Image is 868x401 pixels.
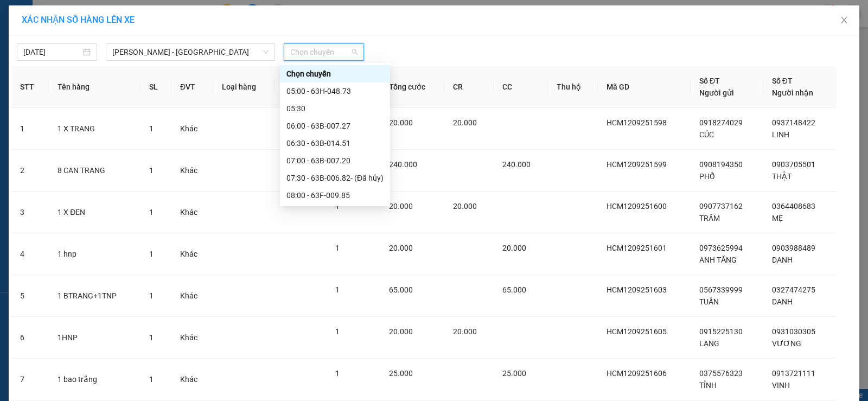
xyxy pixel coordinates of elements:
span: 20.000 [453,118,477,127]
span: 0908194350 [699,160,743,169]
td: Khác [171,275,213,317]
span: 1 [149,166,154,175]
span: VINH [772,381,790,390]
span: 20.000 [389,118,413,127]
span: HCM1209251605 [607,327,667,336]
span: 1 [335,327,340,336]
td: 1 [11,108,49,150]
span: 0915225130 [699,327,743,336]
span: 0931030305 [772,327,815,336]
span: 1 [149,208,154,217]
div: Chọn chuyến [280,65,390,82]
span: 1 [149,291,154,300]
span: 25.000 [389,369,413,378]
span: 65.000 [389,285,413,294]
span: DANH [772,256,793,264]
span: Hồ Chí Minh - Mỹ Tho [112,44,269,60]
span: XÁC NHẬN SỐ HÀNG LÊN XE [22,15,135,25]
td: 6 [11,317,49,359]
td: Khác [171,108,213,150]
span: Người gửi [699,88,734,97]
td: Khác [171,359,213,400]
span: Chọn chuyến [290,44,358,60]
div: Chọn chuyến [286,68,384,80]
span: 0903705501 [772,160,815,169]
span: 1 [335,369,340,378]
span: 1 [335,244,340,252]
span: 0973625994 [699,244,743,252]
span: 1 [149,124,154,133]
td: 1 bao trắng [49,359,140,400]
th: Mã GD [598,66,691,108]
span: 0364408683 [772,202,815,211]
span: PHỔ [699,172,715,181]
td: 7 [11,359,49,400]
span: LẠNG [699,339,719,348]
td: 3 [11,192,49,233]
th: Ghi chú [275,66,327,108]
td: 1 X ĐEN [49,192,140,233]
span: 25.000 [502,369,526,378]
td: Khác [171,317,213,359]
span: 0918274029 [699,118,743,127]
span: close [840,16,848,24]
th: STT [11,66,49,108]
td: Khác [171,233,213,275]
span: 20.000 [502,244,526,252]
button: Close [829,5,859,36]
span: 1 [335,202,340,211]
span: 0937148422 [772,118,815,127]
span: TỈNH [699,381,717,390]
td: 2 [11,150,49,192]
th: SL [141,66,171,108]
span: 0327474275 [772,285,815,294]
div: 07:30 - 63B-006.82 - (Đã hủy) [286,172,384,184]
span: ANH TĂNG [699,256,737,264]
span: HCM1209251598 [607,118,667,127]
span: 20.000 [389,202,413,211]
span: 1 [149,375,154,384]
span: HCM1209251606 [607,369,667,378]
span: 1 [335,285,340,294]
td: Khác [171,192,213,233]
span: 0375576323 [699,369,743,378]
th: Tên hàng [49,66,140,108]
span: 0907737162 [699,202,743,211]
span: HCM1209251603 [607,285,667,294]
span: VƯƠNG [772,339,801,348]
div: 08:00 - 63F-009.85 [286,189,384,201]
th: Tổng cước [380,66,444,108]
th: CR [444,66,494,108]
span: HCM1209251599 [607,160,667,169]
td: 1 X TRANG [49,108,140,150]
td: Khác [171,150,213,192]
span: 0903988489 [772,244,815,252]
td: 1 BTRANG+1TNP [49,275,140,317]
span: CÚC [699,130,714,139]
span: 65.000 [502,285,526,294]
span: 20.000 [453,202,477,211]
td: 1HNP [49,317,140,359]
div: 06:30 - 63B-014.51 [286,137,384,149]
span: 20.000 [389,244,413,252]
span: Người nhận [772,88,813,97]
th: Thu hộ [548,66,598,108]
span: THẬT [772,172,792,181]
th: CC [494,66,548,108]
span: 0913721111 [772,369,815,378]
span: HCM1209251600 [607,202,667,211]
div: 07:00 - 63B-007.20 [286,155,384,167]
span: HCM1209251601 [607,244,667,252]
div: 06:00 - 63B-007.27 [286,120,384,132]
span: 240.000 [389,160,417,169]
span: down [263,49,269,55]
span: DANH [772,297,793,306]
span: 20.000 [453,327,477,336]
span: 1 [149,333,154,342]
span: TRÂM [699,214,720,222]
span: 20.000 [389,327,413,336]
th: ĐVT [171,66,213,108]
td: 5 [11,275,49,317]
input: 12/09/2025 [23,46,81,58]
span: TUẤN [699,297,719,306]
